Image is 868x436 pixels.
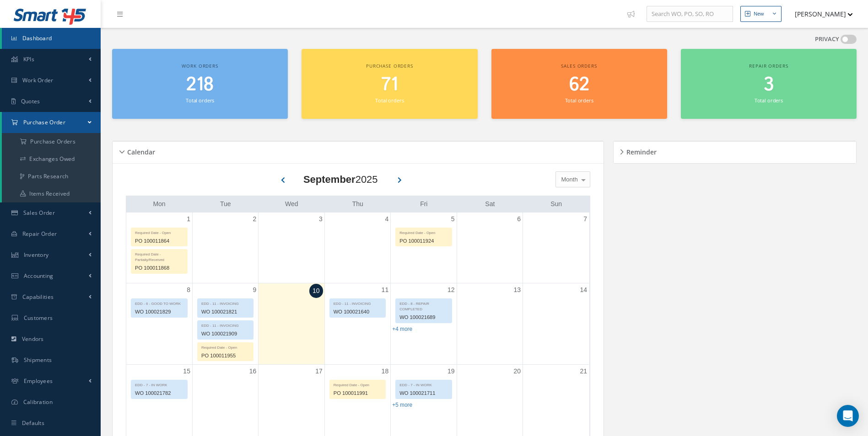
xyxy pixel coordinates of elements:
span: Repair Order [22,230,57,238]
span: Inventory [24,251,49,259]
a: Saturday [483,198,496,210]
div: Required Date - Open [396,228,451,236]
a: September 4, 2025 [383,213,390,226]
div: WO 100021821 [198,307,253,317]
a: Purchase orders 71 Total orders [302,49,477,119]
a: Show 5 more events [392,402,412,408]
a: September 17, 2025 [313,365,324,378]
div: PO 100011868 [131,263,187,273]
div: PO 100011991 [330,388,385,399]
a: Friday [418,198,429,210]
a: September 13, 2025 [512,283,523,297]
span: Defaults [22,419,44,427]
td: September 11, 2025 [324,283,390,365]
a: September 10, 2025 [309,284,323,298]
td: September 7, 2025 [523,213,589,283]
small: Total orders [565,97,593,104]
div: Required Date - Open [131,228,187,236]
a: Work orders 218 Total orders [112,49,288,119]
a: Sales orders 62 Total orders [491,49,667,119]
div: PO 100011864 [131,236,187,246]
div: 2025 [303,172,378,187]
div: EDD - 11 - INVOICING [198,321,253,329]
td: September 9, 2025 [192,283,258,365]
a: September 11, 2025 [380,283,391,297]
a: Show 4 more events [392,326,412,332]
span: Purchase Order [23,118,65,126]
td: September 6, 2025 [457,213,523,283]
td: September 3, 2025 [259,213,324,283]
div: WO 100021782 [131,388,187,399]
label: PRIVACY [815,35,839,44]
div: PO 100011955 [198,351,253,361]
button: New [740,6,782,22]
div: EDD - 8 - REPAIR COMPLETED [396,299,451,312]
a: September 14, 2025 [578,283,589,297]
a: Monday [151,198,167,210]
input: Search WO, PO, SO, RO [647,6,733,22]
td: September 10, 2025 [259,283,324,365]
a: Sunday [549,198,564,210]
div: New [754,10,764,18]
span: Accounting [24,272,54,280]
div: EDD - 11 - INVOICING [198,299,253,307]
a: September 5, 2025 [449,213,457,226]
div: WO 100021711 [396,388,451,399]
span: Employees [24,377,53,385]
a: September 21, 2025 [578,365,589,378]
div: WO 100021689 [396,312,451,323]
span: Customers [24,314,53,322]
span: Work Order [22,76,54,84]
b: September [303,174,356,185]
a: Items Received [2,185,101,202]
a: September 7, 2025 [582,213,589,226]
div: WO 100021829 [131,307,187,317]
a: Tuesday [218,198,233,210]
span: Month [559,175,578,184]
a: Purchase Order [2,112,101,133]
div: PO 100011924 [396,236,451,246]
a: September 3, 2025 [317,213,324,226]
div: EDD - 11 - INVOICING [330,299,385,307]
a: September 1, 2025 [185,213,192,226]
div: Required Date - Open [330,380,385,388]
span: Purchase orders [366,63,413,69]
a: Parts Research [2,168,101,185]
td: September 14, 2025 [523,283,589,365]
span: Repair orders [749,63,788,69]
span: 62 [569,72,589,98]
span: Capabilities [22,293,54,301]
div: Open Intercom Messenger [837,405,859,427]
a: Purchase Orders [2,133,101,150]
div: Required Date - Partially/Received [131,250,187,263]
td: September 8, 2025 [126,283,192,365]
td: September 13, 2025 [457,283,523,365]
span: Quotes [21,97,40,105]
span: Calibration [23,398,53,406]
a: Exchanges Owed [2,150,101,168]
a: Thursday [350,198,365,210]
div: EDD - 7 - IN WORK [396,380,451,388]
a: Repair orders 3 Total orders [681,49,857,119]
span: 71 [381,72,398,98]
a: September 16, 2025 [248,365,259,378]
a: September 20, 2025 [512,365,523,378]
span: 3 [764,72,774,98]
a: Dashboard [2,28,101,49]
a: September 12, 2025 [446,283,457,297]
a: September 6, 2025 [515,213,523,226]
a: September 9, 2025 [251,283,259,297]
div: Required Date - Open [198,343,253,351]
small: Total orders [186,97,214,104]
span: Vendors [22,335,44,343]
span: Sales orders [561,63,597,69]
td: September 2, 2025 [192,213,258,283]
div: WO 100021640 [330,307,385,317]
span: Sales Order [23,209,55,217]
td: September 12, 2025 [391,283,457,365]
div: EDD - 6 - GOOD TO WORK [131,299,187,307]
span: KPIs [23,55,34,63]
div: WO 100021909 [198,329,253,339]
td: September 1, 2025 [126,213,192,283]
span: Work orders [182,63,218,69]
